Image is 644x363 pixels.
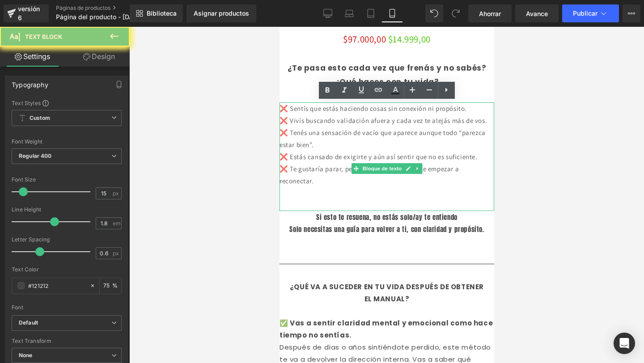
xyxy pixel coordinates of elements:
span: em [113,220,120,226]
span: px [113,190,120,196]
font: $14.999,00 [109,6,151,18]
b: Regular 400 [19,152,52,159]
a: Páginas de productos [56,4,159,12]
button: Más [623,4,640,22]
div: Text Styles [12,99,122,106]
font: Solo necesitas una guía para volver a ti, con claridad y propósito. [10,197,204,207]
div: Font Weight [12,139,122,145]
div: Text Transform [12,338,122,344]
input: Color [28,281,85,291]
b: None [19,352,33,359]
font: ¿Qué haces con tu vida? [55,50,160,60]
font: $97.000,00 [64,6,106,18]
a: Computadora portátil [339,4,360,22]
div: Font Size [12,177,122,183]
button: Rehacer [447,4,465,22]
div: Letter Spacing [12,236,122,243]
font: ¿Te pasa esto cada vez que frenás y no sabés? [8,36,207,46]
button: Publicar [562,4,619,22]
b: Custom [30,114,50,122]
font: versión 6 [18,5,40,21]
a: versión 6 [4,4,49,22]
a: Avance [515,4,559,22]
div: Font [12,304,122,311]
font: Asignar productos [194,9,249,17]
div: Text Color [12,266,122,273]
i: Default [19,319,38,327]
a: Nueva Biblioteca [130,4,183,22]
font: Ahorrar [479,10,501,17]
div: Abrir Intercom Messenger [614,333,635,354]
span: px [113,250,120,256]
font: Publicar [573,9,597,17]
font: Avance [526,10,548,17]
a: Móvil [381,4,403,22]
a: Expandir / Contraer [133,136,143,147]
font: Páginas de productos [56,4,110,11]
font: Si esto te resuena, no estás solo/ay te entiendo [37,185,178,195]
a: De oficina [317,4,339,22]
span: Text Block [25,33,62,40]
button: Deshacer [425,4,443,22]
div: Line Height [12,207,122,213]
font: ¿Qué va a suceder en tu vida después de obtener [10,255,204,265]
div: % [100,278,121,294]
font: Biblioteca [147,9,177,17]
a: Tableta [360,4,381,22]
font: Página del producto - [DATE][PERSON_NAME] 20:32:31 [56,13,222,21]
a: Design [67,46,131,67]
div: Typography [12,76,48,89]
font: El manual? [85,267,130,277]
font: Bloque de texto [83,139,123,145]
